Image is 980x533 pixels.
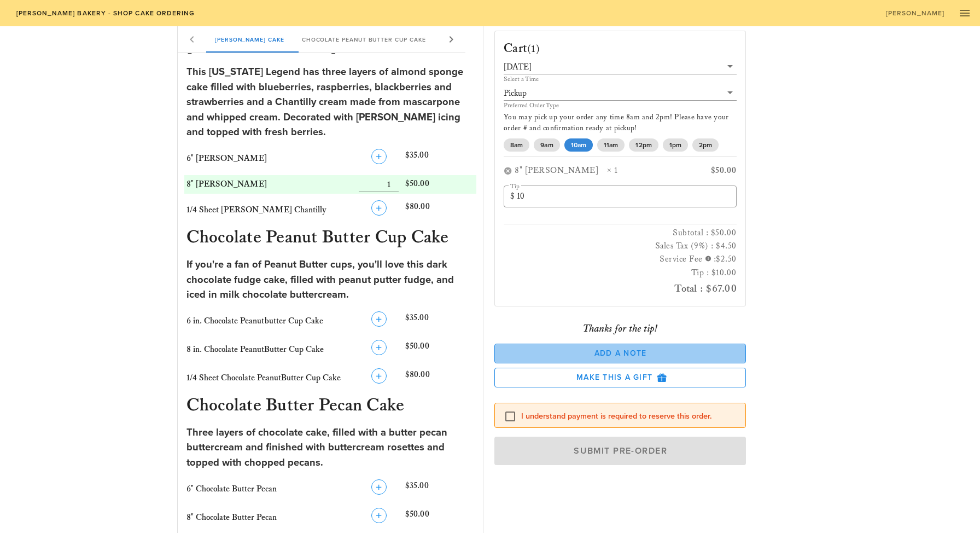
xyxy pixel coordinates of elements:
[504,280,737,297] h2: Total : $67.00
[186,344,324,355] span: 8 in. Chocolate PeanutButter Cup Cake
[403,198,476,222] div: $80.00
[504,40,540,57] h3: Cart
[186,425,475,471] div: Three layers of chocolate cake, filled with a butter pecan buttercream and finished with buttercr...
[403,338,476,362] div: $50.00
[403,175,476,194] div: $50.00
[681,165,736,177] div: $50.00
[403,477,476,501] div: $35.00
[186,484,277,494] span: 6" Chocolate Butter Pecan
[699,138,712,152] span: 2pm
[186,373,341,383] span: 1/4 Sheet Chocolate PeanutButter Cup Cake
[521,411,737,422] label: I understand payment is required to reserve this order.
[186,205,326,215] span: 1/4 Sheet [PERSON_NAME] Chantilly
[186,153,267,164] span: 6" [PERSON_NAME]
[669,138,681,152] span: 1pm
[604,138,618,152] span: 11am
[494,437,746,465] button: Submit Pre-Order
[504,253,737,266] h3: Service Fee :
[184,395,477,419] h3: Chocolate Butter Pecan Cake
[510,191,517,202] div: $
[504,89,527,99] div: Pickup
[186,65,475,140] div: This [US_STATE] Legend has three layers of almond sponge cake filled with blueberries, raspberrie...
[494,368,746,387] button: Make this a Gift
[186,316,323,326] span: 6 in. Chocolate Peanutbutter Cup Cake
[9,5,202,21] a: [PERSON_NAME] Bakery - Shop Cake Ordering
[510,138,523,152] span: 8am
[504,349,737,358] span: Add a Note
[504,102,737,109] div: Preferred Order Type
[571,138,586,152] span: 10am
[635,138,651,152] span: 12pm
[184,227,477,251] h3: Chocolate Peanut Butter Cup Cake
[540,138,553,152] span: 9am
[403,147,476,171] div: $35.00
[507,445,733,456] span: Submit Pre-Order
[504,373,737,383] span: Make this a Gift
[403,366,476,390] div: $80.00
[504,266,737,280] h3: Tip : $10.00
[510,182,520,190] label: Tip
[504,227,737,240] h3: Subtotal : $50.00
[403,309,476,333] div: $35.00
[434,26,557,53] div: Chocolate Butter Pecan Cake
[504,76,737,83] div: Select a Time
[494,344,746,363] button: Add a Note
[527,42,540,55] span: (1)
[504,62,532,72] div: [DATE]
[607,165,681,177] div: × 1
[504,112,737,134] p: You may pick up your order any time 8am and 2pm! Please have your order # and confirmation ready ...
[885,9,945,17] span: [PERSON_NAME]
[186,179,267,189] span: 8" [PERSON_NAME]
[716,254,737,264] span: $2.50
[515,165,607,177] div: 8" [PERSON_NAME]
[878,5,952,21] a: [PERSON_NAME]
[206,26,293,53] div: [PERSON_NAME] Cake
[403,506,476,530] div: $50.00
[15,9,195,17] span: [PERSON_NAME] Bakery - Shop Cake Ordering
[186,512,277,523] span: 8" Chocolate Butter Pecan
[186,257,475,303] div: If you're a fan of Peanut Butter cups, you'll love this dark chocolate fudge cake, filled with pe...
[504,86,737,100] div: Pickup
[504,60,737,74] div: [DATE]
[494,320,746,337] div: Thanks for the tip!
[293,26,434,53] div: Chocolate Peanut Butter Cup Cake
[504,240,737,253] h3: Sales Tax (9%) : $4.50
